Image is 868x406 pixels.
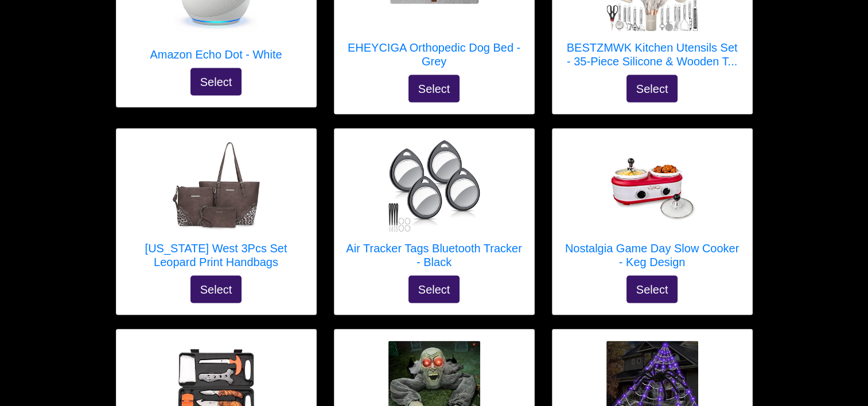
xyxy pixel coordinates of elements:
[626,75,678,103] button: Select
[128,241,305,269] h5: [US_STATE] West 3Pcs Set Leopard Print Handbags
[170,140,262,232] img: Montana West 3Pcs Set Leopard Print Handbags
[408,75,460,103] button: Select
[346,140,523,276] a: Air Tracker Tags Bluetooth Tracker - Black Air Tracker Tags Bluetooth Tracker - Black
[190,276,242,303] button: Select
[564,41,741,68] h5: BESTZMWK Kitchen Utensils Set - 35-Piece Silicone & Wooden T...
[564,140,741,276] a: Nostalgia Game Day Slow Cooker - Keg Design Nostalgia Game Day Slow Cooker - Keg Design
[408,276,460,303] button: Select
[190,68,242,96] button: Select
[388,140,480,232] img: Air Tracker Tags Bluetooth Tracker - Black
[564,241,741,269] h5: Nostalgia Game Day Slow Cooker - Keg Design
[606,150,698,223] img: Nostalgia Game Day Slow Cooker - Keg Design
[346,41,523,68] h5: EHEYCIGA Orthopedic Dog Bed - Grey
[128,140,305,276] a: Montana West 3Pcs Set Leopard Print Handbags [US_STATE] West 3Pcs Set Leopard Print Handbags
[150,48,282,61] h5: Amazon Echo Dot - White
[346,241,523,269] h5: Air Tracker Tags Bluetooth Tracker - Black
[626,276,678,303] button: Select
